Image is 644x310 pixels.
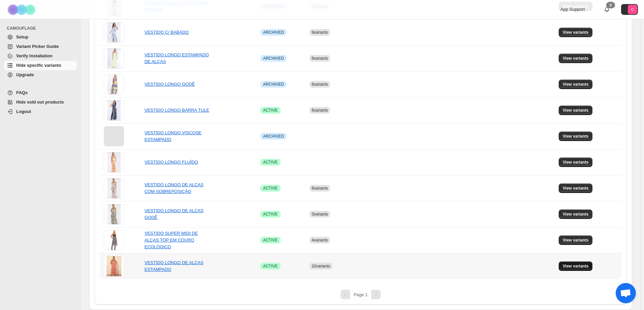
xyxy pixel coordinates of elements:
[144,208,203,220] a: VESTIDO LONGO DE ALÇAS GODÊ
[312,238,328,243] span: 4 variants
[631,7,634,11] text: C
[312,56,328,61] span: 9 variants
[16,53,53,58] span: Verify Installation
[4,32,77,42] a: Setup
[563,186,589,191] span: View variants
[263,134,284,139] span: ARCHIVED
[312,212,328,217] span: 3 variants
[263,108,277,113] span: ACTIVE
[16,90,28,95] span: FAQs
[144,108,209,113] a: VESTIDO LONGO BARRA TULE
[604,6,610,13] a: 0
[100,290,621,299] nav: Pagination
[616,283,636,303] div: Bate-papo aberto
[263,56,284,61] span: ARCHIVED
[312,30,328,35] span: 9 variants
[263,82,284,87] span: ARCHIVED
[4,42,77,51] a: Variant Picker Guide
[16,34,28,39] span: Setup
[559,132,593,141] button: View variants
[144,260,203,272] a: VESTIDO LONGO DE ALÇAS ESTAMPADO
[4,88,77,97] a: FAQs
[563,237,589,243] span: View variants
[606,2,615,8] div: 0
[263,263,277,269] span: ACTIVE
[144,160,198,165] a: VESTIDO LONGO FLUÍDO
[4,70,77,80] a: Upgrade
[312,82,328,87] span: 9 variants
[263,212,277,217] span: ACTIVE
[559,80,593,89] button: View variants
[16,109,31,114] span: Logout
[563,134,589,139] span: View variants
[16,63,61,68] span: Hide specific variants
[263,186,277,191] span: ACTIVE
[144,82,195,87] a: VESTIDO LONGO GODÊ
[263,160,277,165] span: ACTIVE
[144,52,209,64] a: VESTIDO LONGO ESTAMPADO DE ALÇAS
[16,100,64,105] span: Hide sold out products
[354,292,368,297] span: Page 1
[263,30,284,35] span: ARCHIVED
[5,0,39,19] img: Camouflage
[559,184,593,193] button: View variants
[4,97,77,107] a: Hide sold out products
[559,158,593,167] button: View variants
[144,30,188,35] a: VESTIDO C/ BABADO
[263,237,277,243] span: ACTIVE
[144,182,203,194] a: VESTIDO LONGO DE ALÇAS COM SOBREPOSIÇÃO
[559,235,593,245] button: View variants
[144,231,198,249] a: VESTIDO SUPER MIDI DE ALÇAS TOP EM COURO ECOLÓGICO
[4,61,77,70] a: Hide specific variants
[4,51,77,61] a: Verify Installation
[312,108,328,113] span: 6 variants
[559,106,593,115] button: View variants
[4,107,77,116] a: Logout
[559,28,593,37] button: View variants
[563,82,589,87] span: View variants
[560,7,585,12] span: App Support
[621,4,638,15] button: Avatar with initials C
[312,186,328,191] span: 9 variants
[628,5,637,14] span: Avatar with initials C
[563,212,589,217] span: View variants
[563,30,589,35] span: View variants
[16,72,34,77] span: Upgrade
[144,130,201,142] a: VESTIDO LONGO VISCOSE ESTAMPADO
[7,26,78,31] span: CAMOUFLAGE
[563,108,589,113] span: View variants
[563,56,589,61] span: View variants
[559,261,593,271] button: View variants
[563,263,589,269] span: View variants
[559,209,593,219] button: View variants
[16,44,59,49] span: Variant Picker Guide
[559,54,593,63] button: View variants
[312,264,330,269] span: 10 variants
[563,160,589,165] span: View variants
